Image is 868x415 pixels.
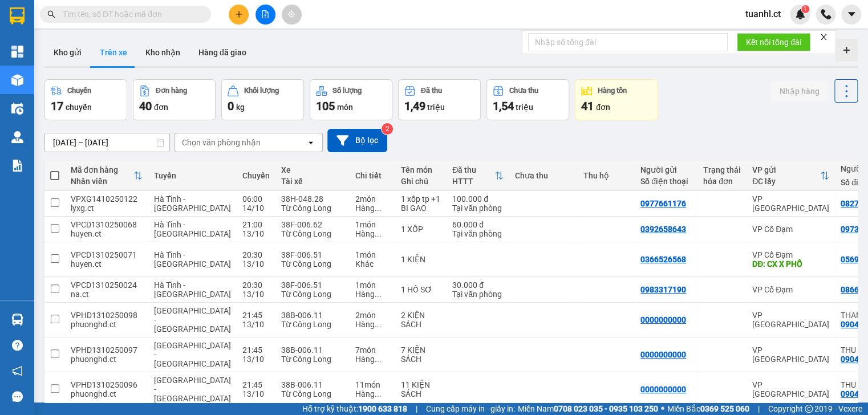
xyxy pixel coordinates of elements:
[71,389,143,398] div: phuonghd.ct
[242,345,270,355] div: 21:45
[752,225,829,234] div: VP Cổ Đạm
[736,7,790,21] span: tuanhl.ct
[375,389,382,398] span: ...
[242,380,270,389] div: 21:45
[661,406,664,411] span: ⚪️
[139,99,152,113] span: 40
[401,225,441,234] div: 1 XỐP
[486,79,569,120] button: Chưa thu1,54 triệu
[281,165,344,174] div: Xe
[447,161,509,191] th: Toggle SortBy
[316,99,335,113] span: 105
[401,345,441,364] div: 7 KIỆN SÁCH
[242,259,270,268] div: 13/10
[242,280,270,290] div: 20:30
[401,380,441,398] div: 11 KIỆN SÁCH
[746,36,801,48] span: Kết nối tổng đài
[452,220,504,229] div: 60.000 đ
[575,79,658,120] button: Hàng tồn41đơn
[355,389,390,398] div: Hàng thông thường
[640,199,686,208] div: 0977661176
[11,46,23,58] img: dashboard-icon
[640,165,692,174] div: Người gửi
[640,385,686,394] div: 0000000000
[11,314,23,326] img: warehouse-icon
[375,355,382,364] span: ...
[242,220,270,229] div: 21:00
[703,165,741,174] div: Trạng thái
[287,10,295,18] span: aim
[452,204,504,213] div: Tại văn phòng
[355,380,390,389] div: 11 món
[355,204,390,213] div: Hàng thông thường
[281,345,344,355] div: 38B-006.11
[281,220,344,229] div: 38F-006.62
[821,9,831,19] img: phone-icon
[71,290,143,299] div: na.ct
[133,79,216,120] button: Đơn hàng40đơn
[71,250,143,259] div: VPCD1310250071
[770,81,829,101] button: Nhập hàng
[805,405,813,413] span: copyright
[47,10,55,18] span: search
[281,280,344,290] div: 38F-006.51
[382,123,393,135] sup: 2
[281,389,344,398] div: Từ Công Long
[281,194,344,204] div: 38H-048.28
[518,402,658,415] span: Miền Nam
[355,220,390,229] div: 1 món
[242,389,270,398] div: 13/10
[401,311,441,329] div: 2 KIỆN SÁCH
[416,402,417,415] span: |
[375,204,382,213] span: ...
[355,345,390,355] div: 7 món
[71,177,133,186] div: Nhân viên
[452,229,504,238] div: Tại văn phòng
[846,9,857,19] span: caret-down
[221,79,304,120] button: Khối lượng0kg
[71,220,143,229] div: VPCD1310250068
[154,376,231,403] span: [GEOGRAPHIC_DATA] - [GEOGRAPHIC_DATA]
[12,391,23,402] span: message
[244,87,279,95] div: Khối lượng
[355,320,390,329] div: Hàng thông thường
[242,194,270,204] div: 06:00
[640,255,686,264] div: 0366526568
[375,229,382,238] span: ...
[281,290,344,299] div: Từ Công Long
[801,5,809,13] sup: 1
[355,311,390,320] div: 2 món
[758,402,760,415] span: |
[71,229,143,238] div: huyen.ct
[228,99,234,113] span: 0
[281,229,344,238] div: Từ Công Long
[71,355,143,364] div: phuonghd.ct
[752,285,829,294] div: VP Cổ Đạm
[281,177,344,186] div: Tài xế
[404,99,425,113] span: 1,49
[803,5,807,13] span: 1
[154,171,231,180] div: Tuyến
[509,87,538,95] div: Chưa thu
[375,290,382,299] span: ...
[281,204,344,213] div: Từ Công Long
[154,220,231,238] span: Hà Tĩnh - [GEOGRAPHIC_DATA]
[282,5,302,25] button: aim
[598,87,627,95] div: Hàng tồn
[281,250,344,259] div: 38F-006.51
[747,161,835,191] th: Toggle SortBy
[44,79,127,120] button: Chuyến17chuyến
[154,341,231,368] span: [GEOGRAPHIC_DATA] - [GEOGRAPHIC_DATA]
[640,177,692,186] div: Số điện thoại
[66,103,92,112] span: chuyến
[242,171,270,180] div: Chuyến
[528,33,728,51] input: Nhập số tổng đài
[401,285,441,294] div: 1 HỒ SƠ
[401,177,441,186] div: Ghi chú
[242,355,270,364] div: 13/10
[421,87,442,95] div: Đã thu
[752,345,829,364] div: VP [GEOGRAPHIC_DATA]
[281,355,344,364] div: Từ Công Long
[242,290,270,299] div: 13/10
[700,404,749,413] strong: 0369 525 060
